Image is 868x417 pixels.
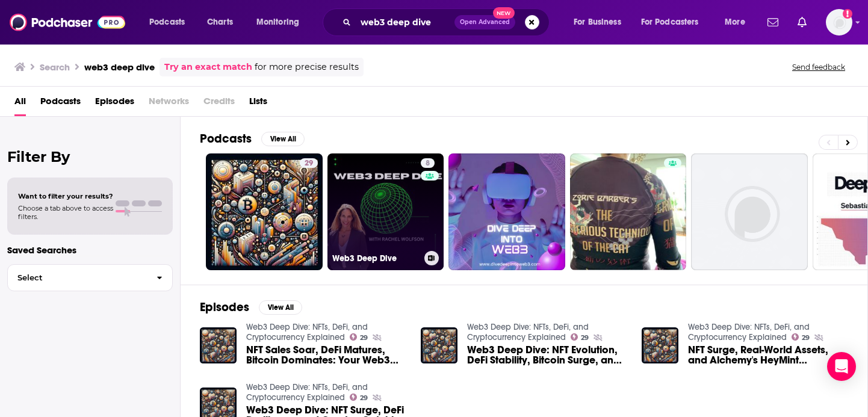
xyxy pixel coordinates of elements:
button: open menu [633,13,716,32]
p: Saved Searches [7,244,173,256]
input: Search podcasts, credits, & more... [356,13,454,32]
a: 29 [350,394,368,401]
a: 29 [792,333,810,341]
h3: Search [40,61,70,73]
a: EpisodesView All [200,300,302,315]
h2: Filter By [7,148,173,165]
img: User Profile [826,9,852,36]
button: Show profile menu [826,9,852,36]
span: Choose a tab above to access filters. [18,204,113,221]
a: 29 [300,158,318,168]
h3: Web3 Deep Dive [332,253,420,264]
a: Web3 Deep Dive: NFTs, DeFi, and Cryptocurrency Explained [246,322,368,342]
a: 29 [350,333,368,341]
button: open menu [565,13,636,32]
h2: Podcasts [200,131,252,146]
button: open menu [716,13,760,32]
span: Want to filter your results? [18,192,113,200]
a: NFT Sales Soar, DeFi Matures, Bitcoin Dominates: Your Web3 Deep Dive [246,345,406,365]
span: For Podcasters [641,14,699,31]
a: Show notifications dropdown [793,12,811,32]
a: Web3 Deep Dive: NFTs, DeFi, and Cryptocurrency Explained [246,382,368,403]
button: Open AdvancedNew [454,15,515,29]
h2: Episodes [200,300,249,315]
img: Web3 Deep Dive: NFT Evolution, DeFi Stability, Bitcoin Surge, and ETHMilan Returns [421,327,457,364]
span: Charts [207,14,233,31]
a: Web3 Deep Dive: NFT Evolution, DeFi Stability, Bitcoin Surge, and ETHMilan Returns [467,345,627,365]
button: View All [259,300,302,315]
button: open menu [248,13,315,32]
a: Web3 Deep Dive: NFTs, DeFi, and Cryptocurrency Explained [467,322,589,342]
span: 29 [360,335,368,341]
div: Open Intercom Messenger [827,352,856,381]
span: New [493,7,515,19]
button: Send feedback [789,62,849,72]
a: Charts [199,13,240,32]
span: 29 [305,158,313,170]
a: 29 [571,333,589,341]
button: Select [7,264,173,291]
div: Search podcasts, credits, & more... [334,8,561,36]
span: for more precise results [255,60,359,74]
a: 8 [421,158,435,168]
a: 29 [206,153,323,270]
h3: web3 deep dive [84,61,155,73]
a: Show notifications dropdown [763,12,783,32]
a: Podcasts [40,91,81,116]
span: 29 [581,335,589,341]
a: Lists [249,91,267,116]
button: open menu [141,13,200,32]
span: 29 [802,335,810,341]
span: Monitoring [256,14,299,31]
span: Open Advanced [460,19,510,25]
svg: Add a profile image [843,9,852,19]
a: Web3 Deep Dive: NFTs, DeFi, and Cryptocurrency Explained [688,322,810,342]
a: All [14,91,26,116]
button: View All [261,132,305,146]
span: 29 [360,395,368,401]
span: Select [8,274,147,282]
a: 8Web3 Deep Dive [327,153,444,270]
span: 8 [426,158,430,170]
span: Credits [203,91,235,116]
span: More [725,14,745,31]
img: NFT Sales Soar, DeFi Matures, Bitcoin Dominates: Your Web3 Deep Dive [200,327,237,364]
a: PodcastsView All [200,131,305,146]
span: For Business [574,14,621,31]
span: Logged in as CommsPodchaser [826,9,852,36]
img: NFT Surge, Real-World Assets, and Alchemy's HeyMint Acquisition: Your Web3 Deep Dive [642,327,678,364]
span: Networks [149,91,189,116]
img: Podchaser - Follow, Share and Rate Podcasts [10,11,125,34]
a: NFT Surge, Real-World Assets, and Alchemy's HeyMint Acquisition: Your Web3 Deep Dive [688,345,848,365]
a: Episodes [95,91,134,116]
a: Try an exact match [164,60,252,74]
span: Podcasts [149,14,185,31]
